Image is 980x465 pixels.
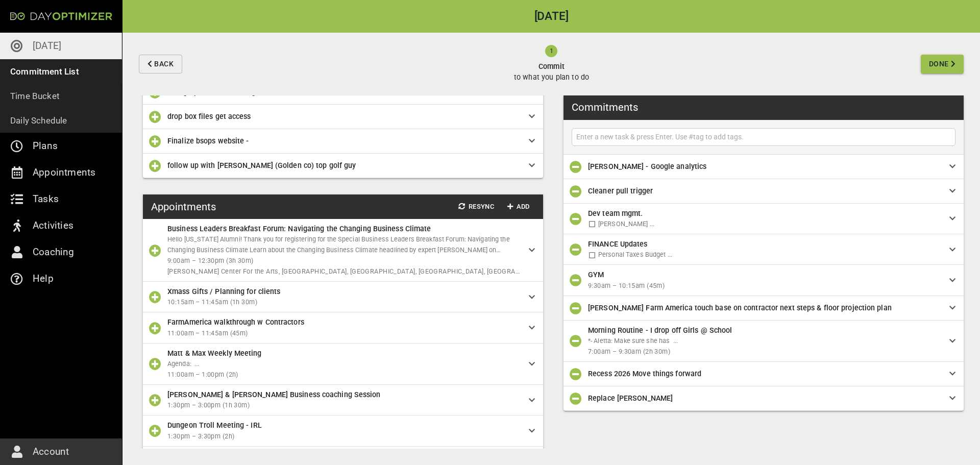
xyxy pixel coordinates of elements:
div: drop box files get access [143,105,543,129]
span: Add [506,201,531,213]
h3: Appointments [151,199,216,214]
span: Hello [US_STATE] Alumni! Thank you for registering for the Special Business Leaders Breakfast For... [167,235,512,286]
div: Finalize bsops website - [143,129,543,154]
span: 9:00am – 12:30pm (3h 30m) [167,256,521,266]
span: Agenda: ... [167,360,199,368]
span: Cleaner pull trigger [588,187,653,195]
span: [PERSON_NAME] Farm America touch base on contractor next steps & floor projection plan [588,304,892,312]
div: FarmAmerica walkthrough w Contractors11:00am – 11:45am (45m) [143,312,543,343]
span: [PERSON_NAME] - Google analytics [588,162,706,170]
span: Recess 2026 Move things forward [588,370,701,378]
span: drop box files get access [167,112,251,120]
button: Resync [454,199,498,215]
div: FINANCE Updates Personal Taxes Budget ... [563,234,964,265]
button: Committo what you plan to do [186,33,917,95]
span: Replace [PERSON_NAME] [588,394,673,402]
div: Replace [PERSON_NAME] [563,386,964,411]
text: 1 [550,47,553,55]
span: [PERSON_NAME] Center For the Arts, [GEOGRAPHIC_DATA], [GEOGRAPHIC_DATA], [GEOGRAPHIC_DATA], [GEOG... [167,266,521,277]
span: FarmAmerica walkthrough w Contractors [167,318,304,326]
div: Matt & Max Weekly MeetingAgenda: ...11:00am – 1:00pm (2h) [143,344,543,385]
span: Commit [514,61,589,72]
span: Done [929,58,949,70]
div: Dev team mgmt. [PERSON_NAME] ... [563,204,964,234]
button: Add [502,199,535,215]
span: Morning Routine - I drop off Girls @ School [588,326,732,334]
span: [PERSON_NAME] ... [598,220,654,228]
span: Dungeon Troll Meeting - IRL [167,421,262,429]
span: 11:00am – 1:00pm (2h) [167,370,521,380]
div: [PERSON_NAME] Farm America touch base on contractor next steps & floor projection plan [563,296,964,321]
span: Personal Taxes Budget ... [598,251,672,258]
p: Appointments [33,164,95,181]
span: Matt & Max Weekly Meeting [167,349,262,357]
div: [PERSON_NAME] & [PERSON_NAME] Business coaching Session1:30pm – 3:00pm (1h 30m) [143,385,543,415]
span: [PERSON_NAME] & [PERSON_NAME] Business coaching Session [167,390,381,399]
span: 7:00am – 9:30am (2h 30m) [588,347,941,357]
div: Recess 2026 Move things forward [563,362,964,386]
span: Dev team mgmt. [588,209,643,217]
p: Commitment List [10,64,79,79]
span: GYM [588,271,604,279]
p: Time Bucket [10,89,60,103]
span: *- Aletta: Make sure she has ... [588,337,678,345]
span: 1:30pm – 3:30pm (2h) [167,431,521,442]
span: 1:30pm – 3:00pm (1h 30m) [167,400,521,411]
span: FINANCE Updates [588,240,648,248]
span: Business Leaders Breakfast Forum: Navigating the Changing Business Climate [167,225,431,233]
p: to what you plan to do [514,72,589,83]
p: Daily Schedule [10,113,67,128]
div: Dungeon Troll Meeting - IRL1:30pm – 3:30pm (2h) [143,415,543,446]
span: 10:15am – 11:45am (1h 30m) [167,297,521,308]
button: Done [921,55,964,74]
span: 11:00am – 11:45am (45m) [167,328,521,339]
div: follow up with [PERSON_NAME] (Golden co) top golf guy [143,154,543,178]
span: Finalize bsops website - [167,137,249,145]
h3: Commitments [572,100,638,115]
div: GYM9:30am – 10:15am (45m) [563,265,964,296]
span: Xmass Gifts / Planning for clients [167,287,280,296]
div: Xmass Gifts / Planning for clients10:15am – 11:45am (1h 30m) [143,282,543,312]
input: Enter a new task & press Enter. Use #tag to add tags. [574,131,953,143]
span: follow up with [PERSON_NAME] (Golden co) top golf guy [167,161,356,169]
p: Plans [33,138,58,154]
span: 9:30am – 10:15am (45m) [588,281,941,291]
div: [PERSON_NAME] - Google analytics [563,155,964,179]
p: Activities [33,217,73,234]
span: Resync [458,201,494,213]
div: Cleaner pull trigger [563,179,964,204]
div: Business Leaders Breakfast Forum: Navigating the Changing Business ClimateHello [US_STATE] Alumni... [143,219,543,282]
p: Help [33,271,54,287]
h2: [DATE] [122,11,980,22]
button: Back [139,55,182,74]
p: Account [33,444,69,460]
div: Morning Routine - I drop off Girls @ School*- Aletta: Make sure she has ...7:00am – 9:30am (2h 30m) [563,321,964,362]
p: [DATE] [33,38,61,54]
p: Coaching [33,244,75,260]
span: Back [154,58,174,70]
img: Day Optimizer [10,12,112,20]
p: Tasks [33,191,59,207]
